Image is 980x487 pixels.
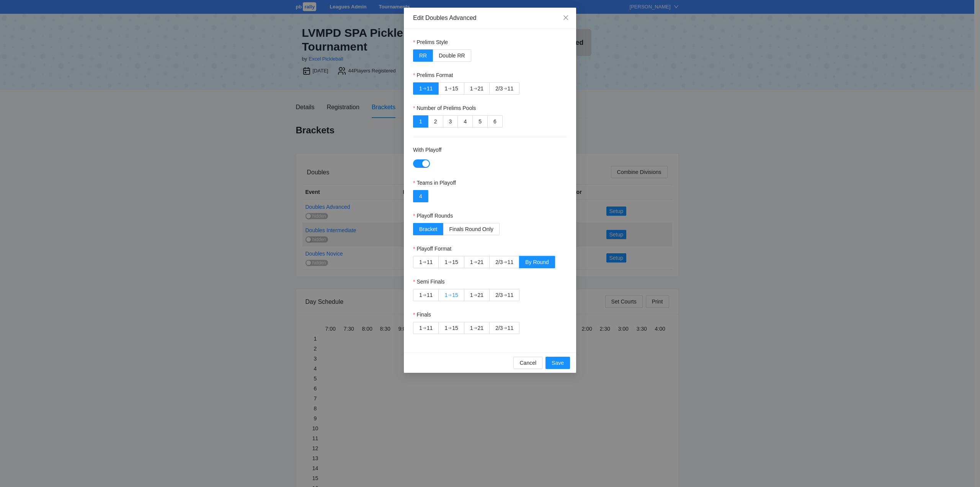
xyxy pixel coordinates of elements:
div: 1 [419,256,422,268]
div: 1 [470,322,473,334]
div: 21 [478,322,484,334]
div: ➔ [448,259,452,265]
label: Number of Prelims Pools [413,104,476,112]
button: Close [555,8,576,28]
div: ➔ [503,85,507,92]
div: ➔ [474,85,477,92]
span: 4 [419,193,422,199]
span: 4 [464,118,467,125]
div: 11 [508,322,514,334]
div: 15 [452,256,458,268]
span: By Round [525,259,549,265]
div: ➔ [423,85,426,92]
button: With Playoff [413,159,430,168]
div: 2/3 [495,322,503,334]
span: Save [552,359,564,367]
div: ➔ [423,325,426,331]
label: Teams in Playoff [413,179,456,187]
div: 11 [427,256,433,268]
div: 1 [470,289,473,301]
div: 21 [478,83,484,94]
label: Prelims Format [413,71,453,79]
div: 11 [427,289,433,301]
div: ➔ [503,292,507,298]
div: 11 [427,83,433,94]
span: 3 [449,118,452,125]
div: ➔ [474,259,477,265]
div: 1 [444,83,448,94]
div: Edit Doubles Advanced [413,14,567,22]
div: ➔ [474,292,477,298]
div: 2/3 [495,83,503,94]
div: ➔ [423,259,426,265]
span: RR [419,52,427,59]
span: 5 [479,118,482,125]
div: 2/3 [495,256,503,268]
div: ➔ [503,325,507,331]
div: ➔ [448,292,452,298]
span: Double RR [439,52,465,59]
label: With Playoff [413,146,441,154]
div: 1 [444,256,448,268]
div: 21 [478,256,484,268]
label: Semi Finals [413,277,445,286]
div: 2/3 [495,289,503,301]
span: close [563,15,569,21]
button: Save [546,357,570,369]
div: 15 [452,322,458,334]
div: 1 [419,322,422,334]
div: ➔ [448,85,452,92]
div: 1 [419,289,422,301]
div: 1 [419,83,422,94]
span: Cancel [519,359,536,367]
div: 1 [470,256,473,268]
label: Prelims Style [413,38,448,46]
div: ➔ [448,325,452,331]
label: Finals [413,310,431,319]
div: 15 [452,289,458,301]
div: 1 [470,83,473,94]
span: 2 [434,118,437,125]
span: Bracket [419,226,437,232]
label: Playoff Format [413,244,451,253]
div: 15 [452,83,458,94]
span: 6 [493,118,497,125]
span: Finals Round Only [449,226,493,232]
div: 21 [478,289,484,301]
div: 11 [508,83,514,94]
div: ➔ [503,259,507,265]
div: ➔ [474,325,477,331]
div: 11 [508,289,514,301]
div: 11 [427,322,433,334]
button: Cancel [513,357,542,369]
label: Playoff Rounds [413,212,453,220]
div: 1 [444,289,448,301]
span: 1 [419,118,422,125]
div: 11 [508,256,514,268]
div: ➔ [423,292,426,298]
div: 1 [444,322,448,334]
